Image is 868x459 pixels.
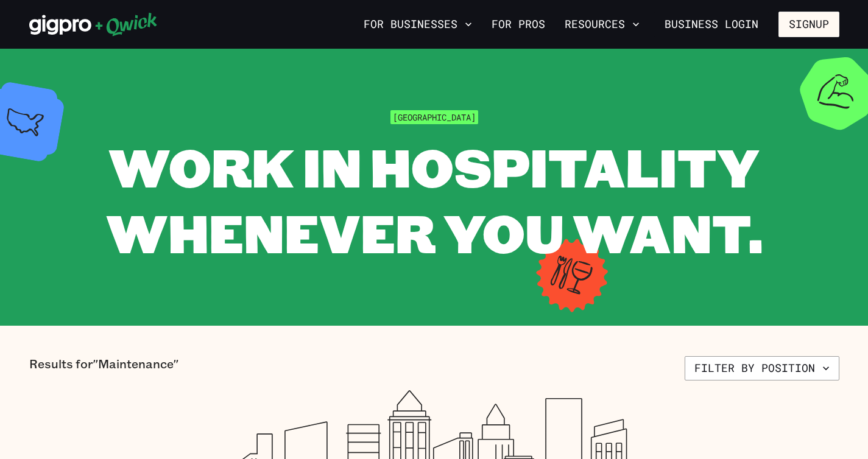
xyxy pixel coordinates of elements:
[685,356,839,380] button: Filter by position
[359,14,477,35] button: For Businesses
[778,12,839,37] button: Signup
[390,110,478,124] span: [GEOGRAPHIC_DATA]
[29,356,178,380] p: Results for "Maintenance"
[487,14,550,35] a: For Pros
[560,14,644,35] button: Resources
[654,12,769,37] a: Business Login
[106,131,763,267] span: WORK IN HOSPITALITY WHENEVER YOU WANT.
